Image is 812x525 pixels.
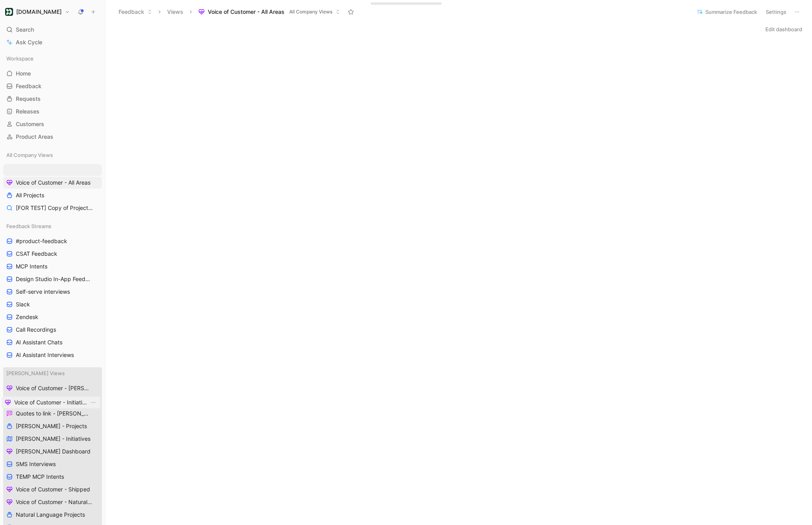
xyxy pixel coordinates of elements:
button: Views [164,6,187,18]
div: Feedback Streams [3,220,102,232]
button: Summarize Feedback [693,6,761,17]
span: [PERSON_NAME] Dashboard [16,448,90,455]
div: Workspace [3,53,102,64]
a: TEMP MCP Intents [3,471,102,483]
span: AI Assistant Chats [16,338,62,346]
span: Call Recordings [16,326,56,334]
span: Product Areas [16,133,53,141]
span: Feedback Streams [6,222,51,230]
span: Voice of Customer - [PERSON_NAME] [16,384,92,392]
a: All Projects [3,189,102,201]
a: Self-serve interviews [3,286,102,298]
span: [PERSON_NAME] - Projects [16,422,87,430]
a: #product-feedback [3,235,102,247]
span: Customers [16,120,44,128]
a: CSAT Feedback [3,248,102,260]
a: Voice of Customer - Natural Language [3,496,102,508]
span: Voice of Customer - Natural Language [16,498,93,506]
span: All Company Views [289,8,332,16]
a: Voice of Customer - InitiativesView actions [2,397,100,408]
span: All Company Views [6,151,53,159]
span: Feedback [16,82,41,90]
span: AI Assistant Interviews [16,351,74,359]
a: Releases [3,106,102,117]
a: MCP Intents [3,261,102,272]
span: CSAT Feedback [16,250,57,258]
span: Voice of Customer - All Areas [16,179,90,187]
div: Search [3,24,102,36]
div: All Company Views [3,149,102,161]
a: Voice of Customer - [PERSON_NAME] [3,382,102,394]
span: Search [16,25,34,34]
a: Quotes to link - [PERSON_NAME] [3,408,102,419]
a: Customers [3,118,102,130]
button: Feedback [115,6,156,18]
span: Home [16,70,31,77]
a: [FOR TEST] Copy of Projects for Discovery [3,202,102,214]
span: SMS Interviews [16,460,56,468]
span: [PERSON_NAME] - Initiatives [16,435,90,443]
a: Zendesk [3,311,102,323]
button: Customer.io[DOMAIN_NAME] [3,6,72,17]
a: Slack [3,298,102,310]
a: Natural Language Projects [3,509,102,521]
a: Voice of Customer - All Areas [3,177,102,189]
span: [PERSON_NAME] Views [6,369,65,377]
a: Feedback [3,80,102,92]
a: [PERSON_NAME] Dashboard [3,446,102,457]
a: SMS Interviews [3,458,102,470]
span: Releases [16,108,40,115]
button: Edit dashboard [762,24,806,35]
span: Voice of Customer - Initiatives [14,398,89,406]
span: Quotes to link - [PERSON_NAME] [16,410,92,417]
a: Requests [3,93,102,105]
span: MCP Intents [16,262,47,270]
span: Natural Language Projects [16,511,85,519]
span: Workspace [6,55,34,62]
a: [PERSON_NAME] - Initiatives [3,433,102,445]
span: Zendesk [16,313,38,321]
button: Voice of Customer - All AreasAll Company Views [195,6,344,18]
div: All Company ViewsVoice of Customer - All AreasAll Projects[FOR TEST] Copy of Projects for Discovery [3,149,102,214]
button: View actions [89,398,97,406]
span: #product-feedback [16,237,67,245]
img: Customer.io [5,8,13,16]
a: AI Assistant Chats [3,336,102,348]
div: Feedback Streams#product-feedbackCSAT FeedbackMCP IntentsDesign Studio In-App FeedbackSelf-serve ... [3,220,102,361]
span: [FOR TEST] Copy of Projects for Discovery [16,204,93,212]
a: Call Recordings [3,324,102,336]
div: [PERSON_NAME] Views [3,367,102,379]
a: AI Assistant Interviews [3,349,102,361]
span: Voice of Customer - Shipped [16,485,90,493]
span: Ask Cycle [16,38,42,47]
a: Product Areas [3,131,102,143]
span: Voice of Customer - All Areas [208,8,284,16]
span: Requests [16,95,41,103]
a: Voice of Customer - Shipped [3,483,102,495]
span: Design Studio In-App Feedback [16,275,92,283]
a: Ask Cycle [3,36,102,48]
span: TEMP MCP Intents [16,473,64,481]
span: All Projects [16,191,44,199]
span: Self-serve interviews [16,288,70,296]
a: Feedback to process - [PERSON_NAME] [3,395,102,407]
a: Design Studio In-App Feedback [3,273,102,285]
a: Home [3,68,102,79]
a: [PERSON_NAME] - Projects [3,420,102,432]
h1: [DOMAIN_NAME] [16,8,62,15]
button: Settings [762,6,790,17]
span: Slack [16,300,30,308]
